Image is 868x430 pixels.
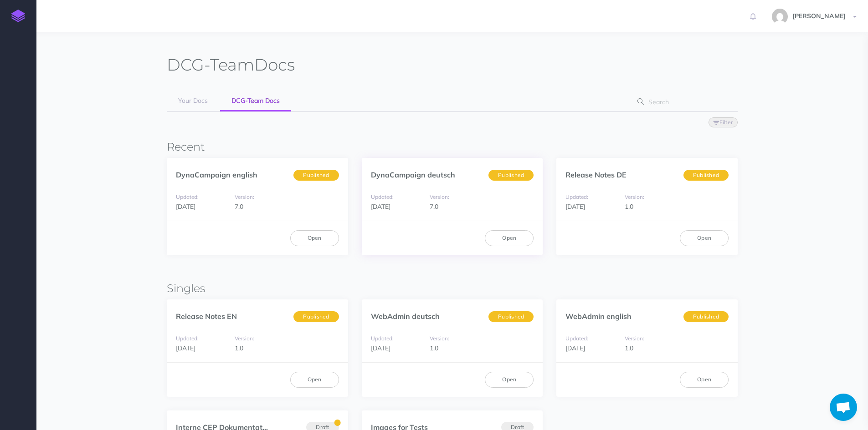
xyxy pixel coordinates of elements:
small: Version: [625,335,644,342]
small: Updated: [176,193,199,200]
a: DynaCampaign english [176,170,257,179]
small: Updated: [565,193,588,200]
span: [DATE] [371,344,390,352]
a: DynaCampaign deutsch [371,170,455,179]
a: DCG-Team Docs [220,91,291,111]
a: Your Docs [167,91,219,111]
img: logo-mark.svg [11,10,25,22]
span: [DATE] [176,202,195,211]
span: DCG-Team Docs [231,96,280,105]
h1: Docs [167,55,295,75]
small: Version: [235,193,254,200]
a: Release Notes DE [565,170,627,179]
a: Release Notes EN [176,312,237,321]
small: Updated: [371,335,394,342]
small: Version: [625,193,644,200]
a: Open [485,230,534,246]
a: WebAdmin english [565,312,632,321]
span: DCG-Team [167,55,254,75]
span: [DATE] [371,202,390,211]
img: e0b8158309a7a9c2ba5a20a85ae97691.jpg [772,9,788,25]
small: Updated: [565,335,588,342]
a: Open [485,372,534,387]
h3: Singles [167,283,738,294]
a: Open [290,372,339,387]
button: Filter [709,117,738,127]
span: [DATE] [176,344,195,352]
small: Version: [430,335,449,342]
a: WebAdmin deutsch [371,312,440,321]
small: Version: [235,335,254,342]
span: 1.0 [430,344,438,352]
a: Open [680,230,729,246]
div: Chat öffnen [830,394,857,421]
input: Search [646,94,724,110]
span: [PERSON_NAME] [788,12,850,20]
small: Version: [430,193,449,200]
span: [DATE] [565,344,585,352]
span: 7.0 [235,202,243,211]
h3: Recent [167,141,738,153]
small: Updated: [176,335,199,342]
a: Open [680,372,729,387]
a: Open [290,230,339,246]
span: [DATE] [565,202,585,211]
span: 1.0 [625,202,633,211]
span: 1.0 [625,344,633,352]
span: 1.0 [235,344,243,352]
small: Updated: [371,193,394,200]
span: Your Docs [178,96,208,105]
span: 7.0 [430,202,438,211]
